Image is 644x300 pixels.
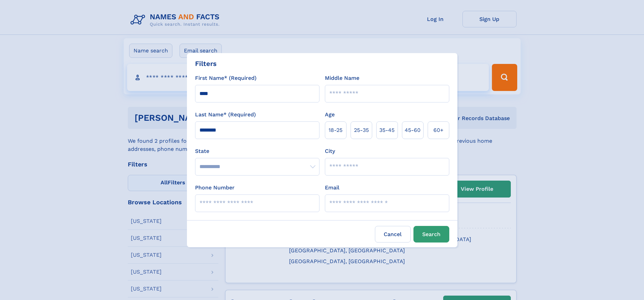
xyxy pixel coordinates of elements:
button: Search [413,226,449,243]
label: Phone Number [195,184,235,192]
label: Age [325,111,335,119]
label: First Name* (Required) [195,74,257,82]
span: 25‑35 [354,126,369,134]
span: 60+ [433,126,444,134]
label: State [195,147,319,155]
span: 45‑60 [405,126,421,134]
div: Filters [195,59,217,69]
span: 35‑45 [379,126,395,134]
label: Middle Name [325,74,359,82]
label: Last Name* (Required) [195,111,256,119]
label: Email [325,184,339,192]
span: 18‑25 [329,126,342,134]
label: City [325,147,335,155]
label: Cancel [375,226,411,243]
